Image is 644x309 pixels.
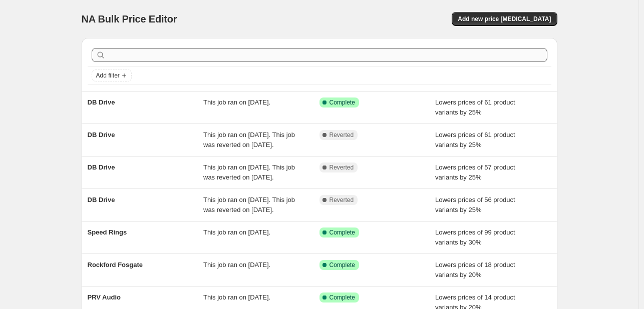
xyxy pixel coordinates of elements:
[88,196,115,203] span: DB Drive
[452,12,557,26] button: Add new price [MEDICAL_DATA]
[88,293,121,301] span: PRV Audio
[435,196,515,213] span: Lowers prices of 56 product variants by 25%
[435,131,515,148] span: Lowers prices of 61 product variants by 25%
[435,163,515,181] span: Lowers prices of 57 product variants by 25%
[203,293,270,301] span: This job ran on [DATE].
[203,131,295,148] span: This job ran on [DATE]. This job was reverted on [DATE].
[330,196,354,204] span: Reverted
[88,131,115,138] span: DB Drive
[330,98,355,106] span: Complete
[92,69,132,81] button: Add filter
[330,228,355,236] span: Complete
[88,98,115,106] span: DB Drive
[88,228,127,236] span: Speed Rings
[203,196,295,213] span: This job ran on [DATE]. This job was reverted on [DATE].
[330,293,355,301] span: Complete
[330,131,354,139] span: Reverted
[203,261,270,268] span: This job ran on [DATE].
[458,15,551,23] span: Add new price [MEDICAL_DATA]
[82,13,177,24] span: NA Bulk Price Editor
[435,98,515,116] span: Lowers prices of 61 product variants by 25%
[435,261,515,278] span: Lowers prices of 18 product variants by 20%
[88,163,115,171] span: DB Drive
[203,98,270,106] span: This job ran on [DATE].
[88,261,143,268] span: Rockford Fosgate
[330,261,355,269] span: Complete
[435,228,515,246] span: Lowers prices of 99 product variants by 30%
[203,163,295,181] span: This job ran on [DATE]. This job was reverted on [DATE].
[96,71,120,79] span: Add filter
[330,163,354,171] span: Reverted
[203,228,270,236] span: This job ran on [DATE].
